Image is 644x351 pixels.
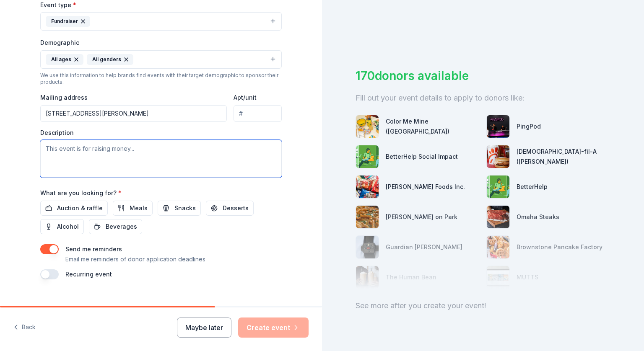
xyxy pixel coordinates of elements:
[57,203,103,213] span: Auction & raffle
[487,115,509,138] img: photo for PingPod
[40,72,282,85] div: We use this information to help brands find events with their target demographic to sponsor their...
[206,201,254,216] button: Desserts
[386,182,465,192] div: [PERSON_NAME] Foods Inc.
[87,54,133,65] div: All genders
[65,254,205,264] p: Email me reminders of donor application deadlines
[40,129,74,137] label: Description
[356,115,379,138] img: photo for Color Me Mine (Ridgewood)
[386,152,458,162] div: BetterHelp Social Impact
[223,203,249,213] span: Desserts
[89,219,142,234] button: Beverages
[106,222,137,232] span: Beverages
[57,222,79,232] span: Alcohol
[40,189,122,197] label: What are you looking for?
[40,93,88,102] label: Mailing address
[46,16,90,27] div: Fundraiser
[46,54,83,65] div: All ages
[356,145,379,168] img: photo for BetterHelp Social Impact
[40,105,227,122] input: Enter a US address
[40,12,282,31] button: Fundraiser
[158,201,201,216] button: Snacks
[356,67,610,85] div: 170 donors available
[65,245,122,253] label: Send me reminders
[40,201,108,216] button: Auction & raffle
[517,121,541,132] div: PingPod
[356,299,610,312] div: See more after you create your event!
[113,201,153,216] button: Meals
[234,93,257,102] label: Apt/unit
[386,116,480,137] div: Color Me Mine ([GEOGRAPHIC_DATA])
[40,1,76,9] label: Event type
[65,271,112,278] label: Recurring event
[356,91,610,105] div: Fill out your event details to apply to donors like:
[174,203,196,213] span: Snacks
[13,319,36,336] button: Back
[356,175,379,198] img: photo for Herr Foods Inc.
[234,105,282,122] input: #
[517,147,610,167] div: [DEMOGRAPHIC_DATA]-fil-A ([PERSON_NAME])
[487,145,509,168] img: photo for Chick-fil-A (Ramsey)
[487,175,509,198] img: photo for BetterHelp
[40,50,282,69] button: All agesAll genders
[40,39,79,47] label: Demographic
[517,182,548,192] div: BetterHelp
[40,219,84,234] button: Alcohol
[177,317,231,338] button: Maybe later
[130,203,148,213] span: Meals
